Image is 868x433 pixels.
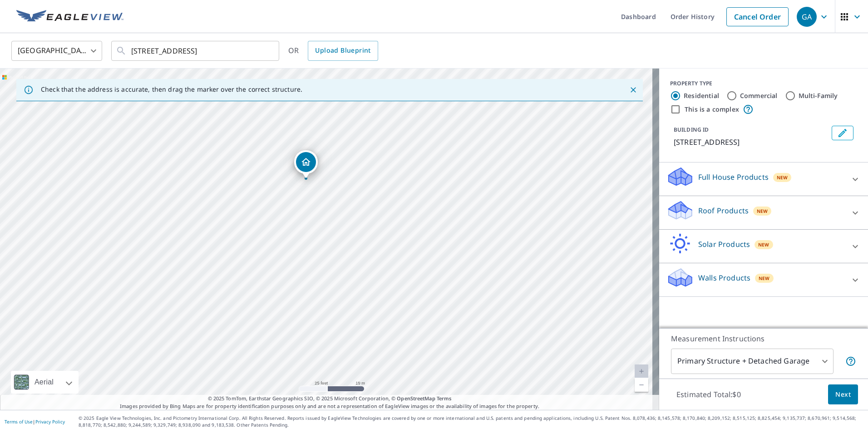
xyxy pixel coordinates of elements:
[16,10,123,24] img: EV Logo
[5,418,33,425] a: Terms of Use
[35,418,65,425] a: Privacy Policy
[674,137,828,148] p: [STREET_ADDRESS]
[315,45,370,56] span: Upload Blueprint
[777,174,788,181] span: New
[41,85,302,93] p: Check that the address is accurate, then drag the marker over the correct structure.
[740,91,778,100] label: Commercial
[670,79,857,88] div: PROPERTY TYPE
[685,105,739,114] label: This is a complex
[79,415,863,428] p: © 2025 Eagle View Technologies, Inc. and Pictometry International Corp. All Rights Reserved. Repo...
[832,126,853,140] button: Edit building 1
[698,172,769,182] p: Full House Products
[437,395,452,402] a: Terms
[828,384,858,405] button: Next
[698,272,750,283] p: Walls Products
[797,7,817,27] div: GA
[726,7,789,26] a: Cancel Order
[698,239,750,250] p: Solar Products
[666,233,861,259] div: Solar ProductsNew
[11,38,102,64] div: [GEOGRAPHIC_DATA]
[674,126,709,133] p: BUILDING ID
[308,41,378,61] a: Upload Blueprint
[635,378,648,392] a: Current Level 20, Zoom Out
[131,38,261,64] input: Search by address or latitude-longitude
[666,267,861,293] div: Walls ProductsNew
[799,91,838,100] label: Multi-Family
[32,371,56,394] div: Aerial
[669,384,748,404] p: Estimated Total: $0
[635,364,648,378] a: Current Level 20, Zoom In Disabled
[759,275,770,282] span: New
[757,207,768,215] span: New
[698,205,749,216] p: Roof Products
[671,349,833,374] div: Primary Structure + Detached Garage
[758,241,769,248] span: New
[208,395,452,403] span: © 2025 TomTom, Earthstar Geographics SIO, © 2025 Microsoft Corporation, ©
[294,150,318,178] div: Dropped pin, building 1, Residential property, 4015 Rio Grande Ave Texarkana, TX 75503
[845,356,856,367] span: Your report will include the primary structure and a detached garage if one exists.
[5,419,65,424] p: |
[397,395,435,402] a: OpenStreetMap
[288,41,378,61] div: OR
[684,91,719,100] label: Residential
[627,84,639,96] button: Close
[671,333,856,344] p: Measurement Instructions
[666,166,861,192] div: Full House ProductsNew
[11,371,79,394] div: Aerial
[666,200,861,226] div: Roof ProductsNew
[835,389,851,400] span: Next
